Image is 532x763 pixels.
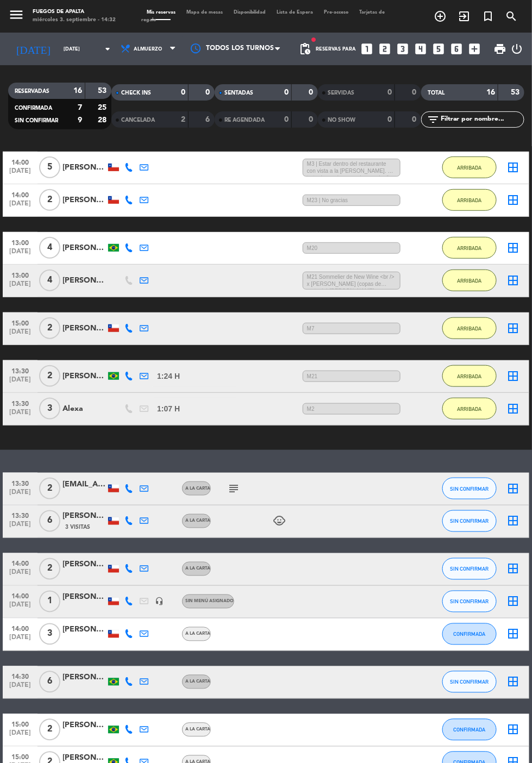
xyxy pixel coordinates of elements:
button: SIN CONFIRMAR [442,510,497,532]
span: Disponibilidad [228,10,272,15]
span: SIN CONFIRMAR [450,599,489,605]
span: SIN CONFIRMAR [450,566,489,572]
span: SERVIDAS [328,90,354,96]
i: filter_list [427,113,440,126]
span: CONFIRMADA [15,105,52,111]
span: 15:00 [7,751,34,763]
i: headset_mic [155,597,164,606]
span: 13:30 [7,477,34,489]
button: SIN CONFIRMAR [442,558,497,580]
span: M7 [303,323,400,334]
span: [DATE] [7,248,34,260]
div: [PERSON_NAME] [62,559,106,571]
span: 4 [39,237,60,259]
span: 6 [39,671,60,693]
strong: 2 [181,116,185,123]
strong: 0 [181,89,185,96]
span: 13:00 [7,268,34,281]
span: 13:30 [7,364,34,377]
i: [DATE] [8,38,58,60]
i: border_all [506,482,520,495]
strong: 53 [98,87,109,95]
div: [PERSON_NAME] Del Real [62,510,106,523]
span: M23 | No gracias [303,195,400,206]
span: Pre-acceso [319,10,354,15]
span: ARRIBADA [458,245,482,251]
span: 2 [39,317,60,339]
i: add_box [467,42,481,56]
span: Sin menú asignado [185,599,234,604]
span: CANCELADA [121,117,155,123]
div: Alexa [62,403,106,415]
span: 3 [39,398,60,420]
i: looks_one [360,42,374,56]
i: border_all [506,274,520,287]
span: [DATE] [7,682,34,695]
span: 1:24 H [157,370,180,383]
button: ARRIBADA [442,365,497,387]
button: ARRIBADA [442,317,497,339]
i: looks_6 [449,42,464,56]
strong: 6 [206,116,212,123]
strong: 9 [78,116,82,124]
i: add_circle_outline [434,10,447,23]
span: fiber_manual_record [310,36,317,43]
span: Almuerzo [134,46,162,52]
span: 3 [39,623,60,645]
span: CONFIRMADA [454,631,486,637]
i: child_care [273,515,286,528]
span: [DATE] [7,730,34,742]
button: ARRIBADA [442,237,497,259]
i: power_settings_new [511,42,524,55]
strong: 0 [412,89,419,96]
button: menu [8,7,24,26]
span: 1:07 H [157,403,180,415]
strong: 0 [309,116,316,123]
span: ARRIBADA [458,197,482,203]
span: ARRIBADA [458,326,482,332]
i: border_all [506,193,520,207]
i: looks_3 [396,42,410,56]
strong: 16 [73,87,82,95]
span: CONFIRMADA [454,727,486,733]
i: border_all [506,370,520,383]
span: 13:30 [7,397,34,409]
i: border_all [506,676,520,689]
span: M21 Sommelier de New Wine <br /> x [PERSON_NAME] (copas de cortesía) [PERSON_NAME]. [303,272,400,290]
span: [DATE] [7,409,34,421]
span: [DATE] [7,569,34,581]
i: looks_two [378,42,392,56]
span: M2 [303,403,400,415]
span: SIN CONFIRMAR [450,679,489,685]
span: ARRIBADA [458,165,482,171]
button: ARRIBADA [442,157,497,178]
div: [PERSON_NAME] [62,161,106,174]
strong: 0 [284,89,289,96]
span: A LA CARTA [185,632,210,636]
strong: 28 [98,116,109,124]
span: 2 [39,189,60,211]
span: Tarjetas de regalo [141,10,385,22]
span: [DATE] [7,602,34,614]
span: [DATE] [7,521,34,534]
span: [DATE] [7,634,34,647]
span: [DATE] [7,328,34,341]
span: M3 | Estar dentro del restaurante con vista a la [PERSON_NAME]. Se trata de un almuerzo de cumple... [303,159,400,177]
span: SIN CONFIRMAR [450,518,489,524]
span: [DATE] [7,489,34,501]
button: SIN CONFIRMAR [442,591,497,612]
strong: 0 [206,89,212,96]
i: exit_to_app [458,10,471,23]
span: 14:30 [7,670,34,683]
span: 15:00 [7,718,34,730]
span: SIN CONFIRMAR [450,486,489,492]
button: ARRIBADA [442,189,497,211]
i: looks_4 [414,42,428,56]
span: 14:00 [7,557,34,570]
div: LOG OUT [511,33,524,65]
strong: 0 [387,89,392,96]
strong: 0 [309,89,316,96]
div: [PERSON_NAME] [62,624,106,636]
span: 13:00 [7,236,34,248]
strong: 0 [387,116,392,123]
